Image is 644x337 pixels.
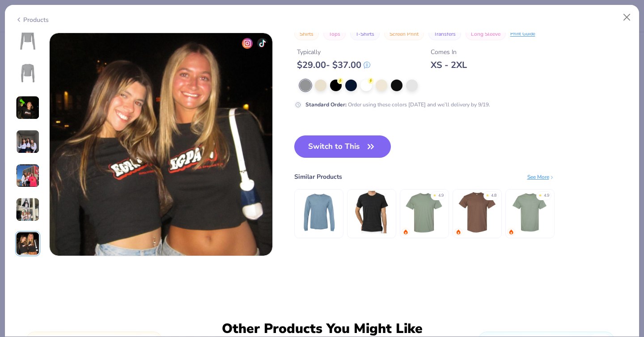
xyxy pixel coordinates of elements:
img: trending.gif [403,229,408,235]
img: Front [17,29,38,51]
img: trending.gif [456,229,461,235]
div: Order using these colors [DATE] and we’ll delivery by 9/19. [305,100,490,108]
img: tiktok-icon.png [257,38,268,49]
div: XS - 2XL [431,59,467,71]
div: Similar Products [294,172,342,181]
button: Shirts [294,28,319,40]
div: 4.8 [491,193,496,199]
button: Tops [323,28,346,40]
img: User generated content [16,232,40,256]
div: See More [527,173,555,181]
img: trending.gif [508,229,514,235]
button: Close [619,9,636,26]
img: User generated content [16,198,40,222]
img: 308c1187-3b1d-4f67-85d4-2ae654dcf2bd [50,33,272,256]
div: Products [15,15,49,25]
button: Screen Print [384,28,424,40]
button: Switch to This [294,135,391,158]
button: T-Shirts [350,28,380,40]
div: ★ [538,193,542,196]
div: Other Products You Might Like [216,321,428,337]
div: ★ [486,193,489,196]
div: Comes In [431,47,467,57]
div: $ 29.00 - $ 37.00 [297,59,370,71]
img: Comfort Colors Adult Heavyweight T-Shirt [403,190,445,233]
button: Transfers [428,28,461,40]
div: 4.9 [438,193,444,199]
div: Print Guide [510,30,535,38]
img: Back [17,63,38,84]
img: Gildan Adult Heavy Cotton T-Shirt [456,190,498,233]
strong: Standard Order : [305,101,347,108]
img: User generated content [16,130,40,154]
div: 4.9 [544,193,549,199]
img: User generated content [16,164,40,188]
div: Typically [297,47,370,57]
img: Comfort Colors Adult Heavyweight RS Pocket T-Shirt [508,190,551,233]
img: insta-icon.png [242,38,253,49]
button: Long Sleeve [466,28,506,40]
img: Los Angeles Apparel S/S Tri Blend Crew Neck [350,190,393,233]
img: User generated content [16,96,40,120]
div: ★ [433,193,436,196]
img: Bella + Canvas Triblend Long Sleeve Tee - 3513 [297,190,340,233]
